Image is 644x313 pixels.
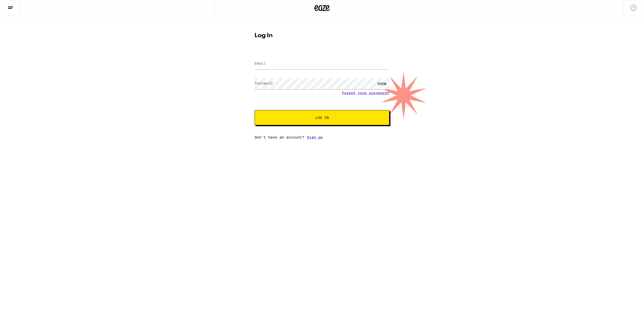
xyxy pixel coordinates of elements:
a: Sign up [307,135,323,139]
button: Log In [255,110,389,125]
label: Email [255,61,266,65]
a: Forgot your password? [342,91,389,95]
div: Don't have an account? [255,135,389,139]
input: Email [255,58,389,69]
div: SHOW [374,78,389,89]
label: Password [255,81,273,85]
h1: Log In [255,33,389,39]
span: Log In [315,116,329,119]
